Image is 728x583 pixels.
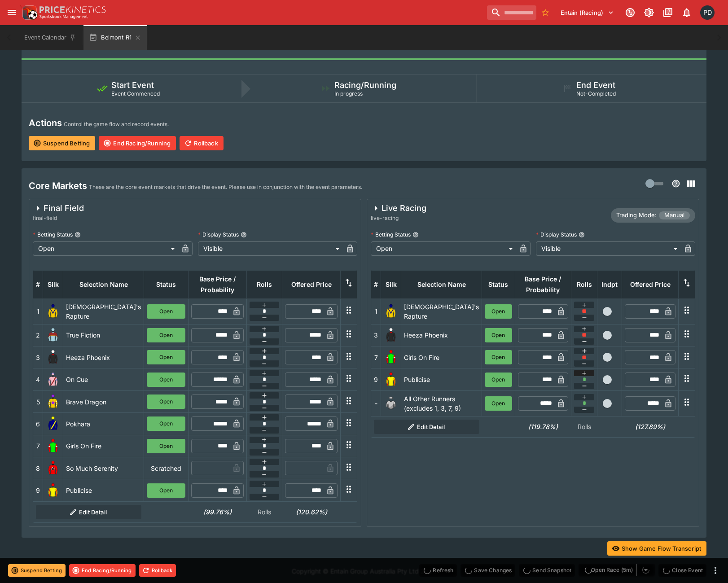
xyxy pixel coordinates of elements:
input: search [487,5,536,20]
button: Open [485,304,512,319]
p: Scratched [147,464,185,473]
button: Betting Status [75,232,81,238]
button: Edit Detail [374,420,479,434]
th: Rolls [571,270,597,298]
div: Visible [198,241,343,256]
td: 3 [371,324,381,346]
td: 3 [33,346,43,368]
button: Open [485,373,512,387]
button: Paul Dicioccio [697,3,717,22]
button: more [710,565,721,576]
td: 7 [371,346,381,368]
p: These are the core event markets that drive the event. Please use in conjunction with the event p... [89,183,362,192]
div: Open [33,241,178,256]
td: 7 [33,435,43,457]
p: Display Status [536,231,577,238]
td: True Fiction [63,324,144,346]
button: Open [147,328,185,342]
img: runner 3 [384,328,398,342]
button: Rollback [180,136,223,150]
button: Betting Status [412,232,419,238]
div: Visible [536,241,681,256]
img: runner 3 [46,350,60,364]
button: Connected to PK [622,4,638,21]
button: Open [147,439,185,453]
span: Event Commenced [111,90,160,97]
button: Open [485,328,512,342]
img: PriceKinetics Logo [20,4,38,22]
td: 2 [33,324,43,346]
p: Betting Status [33,231,73,238]
p: Betting Status [371,231,411,238]
span: In progress [334,90,363,97]
h6: (120.62%) [285,507,338,517]
td: 1 [371,298,381,324]
button: Belmont R1 [83,25,147,50]
td: 9 [371,368,381,390]
th: # [33,270,43,298]
img: runner 4 [46,373,60,387]
h4: Core Markets [29,180,87,192]
td: 6 [33,413,43,435]
button: Rollback [139,564,176,577]
span: final-field [33,214,84,223]
button: Display Status [579,232,585,238]
button: Show Game Flow Transcript [607,541,706,556]
img: runner 8 [46,461,60,475]
img: runner 5 [46,395,60,409]
div: Final Field [33,203,84,214]
h4: Actions [29,117,62,129]
button: No Bookmarks [538,5,553,20]
button: Open [147,350,185,364]
th: Silk [381,270,401,298]
th: Offered Price [622,270,679,298]
td: - [371,390,381,416]
p: Rolls [250,507,280,517]
span: Not-Completed [576,90,616,97]
p: Rolls [574,422,595,431]
button: Suspend Betting [8,564,66,577]
button: Open [147,395,185,409]
button: End Racing/Running [69,564,136,577]
div: Open [371,241,516,256]
td: Publicise [63,479,144,501]
h5: End Event [576,80,615,90]
h5: Racing/Running [334,80,396,90]
button: Open [147,373,185,387]
h6: (119.78%) [517,422,569,431]
button: End Racing/Running [99,136,176,150]
p: Display Status [198,231,239,238]
button: open drawer [4,4,20,21]
button: Toggle light/dark mode [641,4,657,21]
th: Status [144,270,189,298]
th: Selection Name [63,270,144,298]
td: 1 [33,298,43,324]
td: 5 [33,390,43,412]
th: # [371,270,381,298]
td: Pokhara [63,413,144,435]
img: runner 7 [384,350,398,364]
button: Open [147,483,185,498]
p: Control the game flow and record events. [64,120,169,129]
h6: (99.76%) [191,507,244,517]
th: Rolls [247,270,282,298]
h6: (127.89%) [625,422,676,431]
td: Publicise [401,368,482,390]
h5: Start Event [111,80,154,90]
img: runner 6 [46,416,60,431]
td: On Cue [63,368,144,390]
button: Select Tenant [555,5,619,20]
th: Offered Price [282,270,341,298]
td: All Other Runners (excludes 1, 3, 7, 9) [401,390,482,416]
th: Independent [597,270,622,298]
td: Heeza Phoenix [401,324,482,346]
img: runner 1 [384,304,398,319]
p: Trading Mode: [616,211,657,220]
td: [DEMOGRAPHIC_DATA]'s Rapture [401,298,482,324]
img: PriceKinetics [39,6,106,13]
img: runner 1 [46,304,60,319]
div: Paul Dicioccio [700,5,715,20]
div: Live Racing [371,203,426,214]
div: split button [579,564,655,576]
img: Sportsbook Management [39,15,88,19]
